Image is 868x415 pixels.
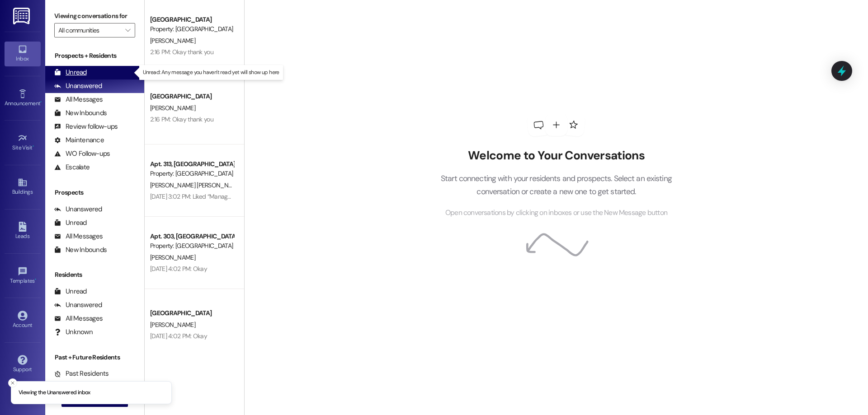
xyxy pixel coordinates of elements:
[150,24,234,34] div: Property: [GEOGRAPHIC_DATA]
[8,378,17,387] button: Close toast
[35,276,36,283] span: •
[445,207,667,219] span: Open conversations by clicking on inboxes or use the New Message button
[45,353,144,362] div: Past + Future Residents
[54,81,102,91] div: Unanswered
[54,245,107,255] div: New Inbounds
[54,135,104,145] div: Maintenance
[54,327,93,337] div: Unknown
[150,15,234,24] div: [GEOGRAPHIC_DATA]
[13,8,32,24] img: ResiDesk Logo
[5,264,41,288] a: Templates •
[54,68,87,77] div: Unread
[45,270,144,280] div: Residents
[5,308,41,332] a: Account
[33,143,34,149] span: •
[150,181,242,189] span: [PERSON_NAME] [PERSON_NAME]
[54,149,110,159] div: WO Follow-ups
[427,149,685,163] h2: Welcome to Your Conversations
[5,175,41,199] a: Buildings
[5,42,41,66] a: Inbox
[40,99,42,105] span: •
[427,172,685,198] p: Start connecting with your residents and prospects. Select an existing conversation or create a n...
[150,48,213,56] div: 2:16 PM: Okay thank you
[150,253,195,261] span: [PERSON_NAME]
[150,115,213,123] div: 2:16 PM: Okay thank you
[150,332,207,340] div: [DATE] 4:02 PM: Okay
[150,232,234,241] div: Apt. 303, [GEOGRAPHIC_DATA]
[54,232,103,241] div: All Messages
[150,104,195,112] span: [PERSON_NAME]
[5,352,41,377] a: Support
[125,27,130,34] i: 
[5,131,41,155] a: Site Visit •
[54,163,90,172] div: Escalate
[54,122,118,131] div: Review follow-ups
[58,23,121,37] input: All communities
[5,219,41,243] a: Leads
[45,188,144,197] div: Prospects
[150,241,234,251] div: Property: [GEOGRAPHIC_DATA]
[150,37,195,45] span: [PERSON_NAME]
[54,218,87,228] div: Unread
[45,51,144,61] div: Prospects + Residents
[54,287,87,296] div: Unread
[150,159,234,169] div: Apt. 313, [GEOGRAPHIC_DATA]
[54,369,109,378] div: Past Residents
[143,69,279,76] p: Unread: Any message you haven't read yet will show up here
[150,265,207,273] div: [DATE] 4:02 PM: Okay
[150,308,234,318] div: [GEOGRAPHIC_DATA]
[150,321,195,329] span: [PERSON_NAME]
[54,205,102,214] div: Unanswered
[54,314,103,323] div: All Messages
[150,192,478,201] div: [DATE] 3:02 PM: Liked “Management [GEOGRAPHIC_DATA] ([GEOGRAPHIC_DATA]): That day works! I've put...
[54,9,135,23] label: Viewing conversations for
[19,389,90,397] p: Viewing the Unanswered inbox
[54,300,102,310] div: Unanswered
[150,169,234,178] div: Property: [GEOGRAPHIC_DATA]
[54,108,107,118] div: New Inbounds
[150,92,234,101] div: [GEOGRAPHIC_DATA]
[54,95,103,104] div: All Messages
